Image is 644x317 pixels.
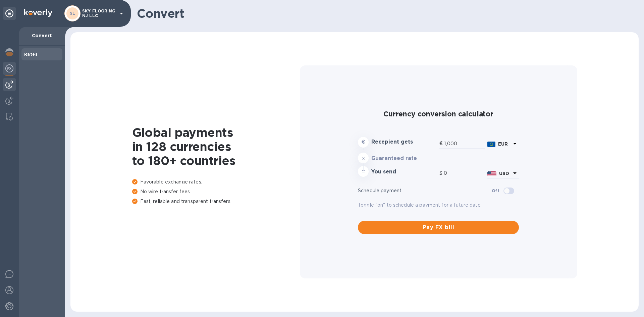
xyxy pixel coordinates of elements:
[439,168,444,178] div: $
[358,202,519,209] p: Toggle "on" to schedule a payment for a future date.
[132,198,300,205] p: Fast, reliable and transparent transfers.
[439,139,444,149] div: €
[487,171,496,176] img: USD
[499,171,509,176] b: USD
[363,223,514,231] span: Pay FX bill
[24,9,52,17] img: Logo
[358,187,492,194] p: Schedule payment
[358,153,369,163] div: x
[444,168,485,178] input: Amount
[132,125,300,168] h1: Global payments in 128 currencies to 180+ countries
[358,221,519,234] button: Pay FX bill
[82,9,116,18] p: SKY FLOORING NJ LLC
[371,139,437,145] h3: Recepient gets
[3,7,16,20] div: Unpin categories
[132,178,300,186] p: Favorable exchange rates.
[358,110,519,118] h2: Currency conversion calculator
[132,188,300,195] p: No wire transfer fees.
[362,139,365,145] strong: €
[24,52,38,57] b: Rates
[371,169,437,175] h3: You send
[492,188,499,193] b: Off
[24,32,60,39] p: Convert
[358,166,369,177] div: =
[371,155,437,162] h3: Guaranteed rate
[137,6,633,20] h1: Convert
[70,11,75,16] b: SL
[498,141,508,147] b: EUR
[444,139,485,149] input: Amount
[5,64,13,72] img: Foreign exchange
